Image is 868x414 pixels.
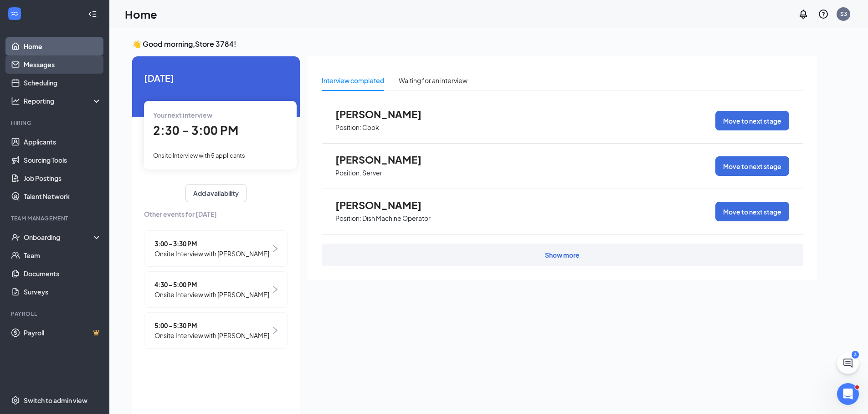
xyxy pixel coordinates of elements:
[715,111,789,130] button: Move to next stage
[24,246,102,264] a: Team
[24,233,94,242] div: Onboarding
[24,283,102,301] a: Surveys
[154,249,269,259] span: Onsite Interview with [PERSON_NAME]
[335,169,361,177] p: Position:
[10,9,19,18] svg: WorkstreamLogo
[24,396,87,405] div: Switch to admin view
[144,209,288,219] span: Other events for [DATE]
[837,383,859,405] iframe: Intercom live chat
[24,264,102,283] a: Documents
[798,9,809,20] svg: Notifications
[132,39,817,49] h3: 👋 Good morning, Store 3784 !
[842,358,853,369] svg: ChatActive
[125,6,157,22] h1: Home
[24,133,102,151] a: Applicants
[24,96,102,105] div: Reporting
[399,75,467,85] div: Waiting for an interview
[154,279,269,289] span: 4:30 - 5:00 PM
[154,320,269,330] span: 5:00 - 5:30 PM
[154,330,269,340] span: Onsite Interview with [PERSON_NAME]
[11,310,100,318] div: Payroll
[11,396,20,405] svg: Settings
[715,156,789,176] button: Move to next stage
[24,151,102,169] a: Sourcing Tools
[24,187,102,205] a: Talent Network
[88,10,97,19] svg: Collapse
[362,169,382,177] p: Server
[24,324,102,342] a: PayrollCrown
[818,9,829,20] svg: QuestionInfo
[715,202,789,221] button: Move to next stage
[153,111,212,119] span: Your next interview
[154,239,269,249] span: 3:00 - 3:30 PM
[185,184,247,202] button: Add availability
[545,250,580,259] div: Show more
[144,71,288,85] span: [DATE]
[154,289,269,299] span: Onsite Interview with [PERSON_NAME]
[11,96,20,105] svg: Analysis
[153,123,238,138] span: 2:30 - 3:00 PM
[840,10,847,18] div: S3
[24,37,102,55] a: Home
[322,75,384,85] div: Interview completed
[24,55,102,74] a: Messages
[837,352,859,374] button: ChatActive
[11,233,20,242] svg: UserCheck
[11,214,100,222] div: Team Management
[153,152,245,159] span: Onsite Interview with 5 applicants
[852,351,859,359] div: 3
[335,214,361,223] p: Position:
[362,123,379,132] p: Cook
[335,108,436,120] span: [PERSON_NAME]
[24,74,102,92] a: Scheduling
[11,119,100,127] div: Hiring
[335,154,436,165] span: [PERSON_NAME]
[335,123,361,132] p: Position:
[362,214,431,223] p: Dish Machine Operator
[24,169,102,187] a: Job Postings
[335,199,436,211] span: [PERSON_NAME]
